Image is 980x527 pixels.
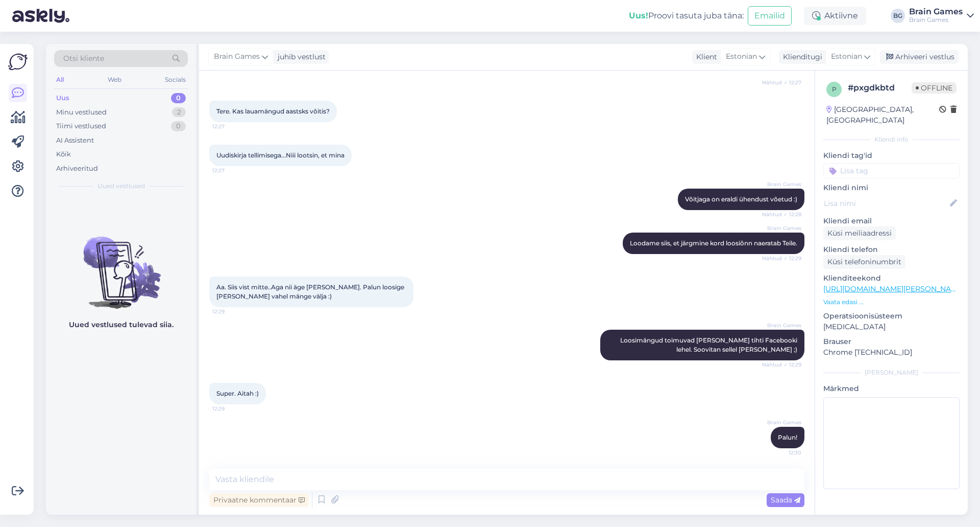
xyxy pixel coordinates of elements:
[212,405,251,413] span: 12:29
[823,347,960,358] p: Chrome [TECHNICAL_ID]
[848,82,912,94] div: # pxgdkbtd
[909,8,974,24] a: Brain GamesBrain Games
[63,53,104,64] span: Otsi kliente
[56,107,107,118] div: Minu vestlused
[823,244,960,255] p: Kliendi telefon
[779,52,822,62] div: Klienditugi
[726,51,757,62] span: Estonian
[823,322,960,332] p: [MEDICAL_DATA]
[823,163,960,178] input: Lisa tag
[163,73,188,86] div: Socials
[823,383,960,394] p: Märkmed
[56,121,106,131] div: Tiimi vestlused
[823,135,960,144] div: Kliendi info
[831,51,862,62] span: Estonian
[56,135,94,146] div: AI Assistent
[763,180,801,188] span: Brain Games
[629,11,648,20] b: Uus!
[106,73,124,86] div: Web
[909,8,963,16] div: Brain Games
[804,7,866,25] div: Aktiivne
[763,322,801,329] span: Brain Games
[762,255,801,262] span: Nähtud ✓ 12:29
[823,311,960,322] p: Operatsioonisüsteem
[891,9,905,23] div: BG
[685,195,797,203] span: Võitjaga on eraldi ühendust võetud :)
[216,389,259,397] span: Super. Aitah :)
[212,123,251,130] span: 12:27
[823,273,960,284] p: Klienditeekond
[824,198,948,209] input: Lisa nimi
[692,52,717,62] div: Klient
[56,164,98,174] div: Arhiveeritud
[823,255,905,269] div: Küsi telefoninumbrit
[629,10,744,22] div: Proovi tasuta juba täna:
[832,85,837,93] span: p
[216,107,330,115] span: Tere. Kas lauamängud aastsks võitis?
[212,167,251,174] span: 12:27
[630,239,797,247] span: Loodame siis, et järgmine kord loosiõnn naeratab Teile.
[54,73,66,86] div: All
[823,368,960,377] div: [PERSON_NAME]
[823,182,960,193] p: Kliendi nimi
[212,308,251,315] span: 12:29
[823,284,964,293] a: [URL][DOMAIN_NAME][PERSON_NAME]
[274,52,326,62] div: juhib vestlust
[56,93,69,103] div: Uus
[216,151,345,159] span: Uudiskirja tellimisega...Niii lootsin, et mina
[214,51,260,62] span: Brain Games
[763,224,801,232] span: Brain Games
[748,6,792,26] button: Emailid
[209,493,309,507] div: Privaatne kommentaar
[172,107,186,118] div: 2
[763,419,801,426] span: Brain Games
[771,495,800,505] span: Saada
[171,121,186,131] div: 0
[823,150,960,161] p: Kliendi tag'id
[171,93,186,103] div: 0
[620,336,799,353] span: Loosimängud toimuvad [PERSON_NAME] tihti Facebooki lehel. Soovitan sellel [PERSON_NAME] ;)
[762,361,801,369] span: Nähtud ✓ 12:29
[216,283,406,300] span: Aa. Siis vist mitte..Aga nii äge [PERSON_NAME]. Palun loosige [PERSON_NAME] vahel mänge välja :)
[56,149,71,159] div: Kõik
[763,449,801,456] span: 12:30
[909,16,963,24] div: Brain Games
[778,433,797,441] span: Palun!
[8,52,28,72] img: Askly Logo
[826,104,939,126] div: [GEOGRAPHIC_DATA], [GEOGRAPHIC_DATA]
[880,50,959,64] div: Arhiveeri vestlus
[762,211,801,218] span: Nähtud ✓ 12:28
[823,216,960,226] p: Kliendi email
[762,79,801,86] span: Nähtud ✓ 12:27
[46,218,196,310] img: No chats
[97,181,145,191] span: Uued vestlused
[69,319,174,330] p: Uued vestlused tulevad siia.
[823,297,960,307] p: Vaata edasi ...
[912,82,957,94] span: Offline
[823,336,960,347] p: Brauser
[823,226,896,240] div: Küsi meiliaadressi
